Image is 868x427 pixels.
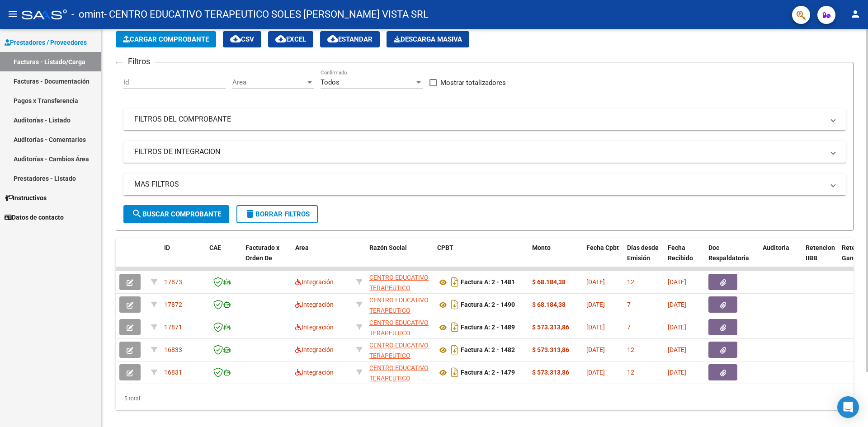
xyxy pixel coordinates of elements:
strong: $ 573.313,86 [532,346,569,353]
span: ID [164,244,170,251]
div: 33715622489 [369,295,430,314]
span: Estandar [327,35,373,43]
strong: Factura A: 2 - 1482 [461,347,515,354]
span: 17873 [164,278,182,286]
span: [DATE] [668,278,686,286]
span: CSV [230,35,254,43]
span: 12 [627,369,634,376]
i: Descargar documento [449,275,461,289]
button: EXCEL [268,31,313,47]
strong: Factura A: 2 - 1490 [461,301,515,309]
mat-panel-title: MAS FILTROS [134,179,824,189]
span: Auditoria [763,244,789,251]
i: Descargar documento [449,320,461,334]
button: Estandar [320,31,380,47]
span: Facturado x Orden De [245,244,279,262]
button: CSV [223,31,261,47]
span: Todos [321,78,340,86]
datatable-header-cell: Area [292,238,353,278]
span: 7 [627,301,631,308]
button: Buscar Comprobante [123,205,229,223]
span: CENTRO EDUCATIVO TERAPEUTICO SOLES DE BELLA VISTA SRL [369,274,429,312]
mat-panel-title: FILTROS DEL COMPROBANTE [134,114,824,124]
i: Descargar documento [449,343,461,357]
span: [DATE] [586,346,605,353]
mat-icon: cloud_download [275,33,286,44]
datatable-header-cell: Facturado x Orden De [242,238,292,278]
strong: Factura A: 2 - 1479 [461,369,515,376]
mat-expansion-panel-header: FILTROS DE INTEGRACION [123,141,846,163]
i: Descargar documento [449,297,461,312]
button: Descarga Masiva [387,31,469,47]
h3: Filtros [123,55,155,68]
span: CENTRO EDUCATIVO TERAPEUTICO SOLES DE BELLA VISTA SRL [369,364,429,402]
span: Descarga Masiva [394,35,462,43]
span: Instructivos [5,193,47,203]
span: Integración [295,346,334,353]
span: CENTRO EDUCATIVO TERAPEUTICO SOLES DE BELLA VISTA SRL [369,296,429,334]
span: [DATE] [586,278,605,286]
span: 17872 [164,301,182,308]
button: Cargar Comprobante [116,31,216,47]
datatable-header-cell: Doc Respaldatoria [705,238,759,278]
span: CPBT [437,244,453,251]
span: Retencion IIBB [806,244,835,262]
span: Días desde Emisión [627,244,659,262]
div: 33715622489 [369,363,430,382]
div: 5 total [116,387,854,410]
mat-icon: delete [245,208,255,219]
span: Buscar Comprobante [132,210,221,218]
mat-icon: person [850,9,861,19]
span: Integración [295,324,334,331]
app-download-masive: Descarga masiva de comprobantes (adjuntos) [387,31,469,47]
span: Area [232,78,306,86]
mat-icon: menu [7,9,18,19]
div: 33715622489 [369,272,430,291]
strong: Factura A: 2 - 1489 [461,324,515,331]
mat-expansion-panel-header: MAS FILTROS [123,174,846,195]
span: Integración [295,301,334,308]
span: [DATE] [668,324,686,331]
span: Datos de contacto [5,212,64,222]
mat-icon: cloud_download [327,33,338,44]
mat-icon: cloud_download [230,33,241,44]
span: Cargar Comprobante [123,35,209,43]
datatable-header-cell: Fecha Recibido [664,238,705,278]
span: Razón Social [369,244,407,251]
span: CENTRO EDUCATIVO TERAPEUTICO SOLES DE BELLA VISTA SRL [369,319,429,357]
span: 16833 [164,346,182,353]
mat-icon: search [132,208,142,219]
strong: $ 68.184,38 [532,301,566,308]
span: 16831 [164,369,182,376]
span: [DATE] [668,369,686,376]
strong: $ 573.313,86 [532,369,569,376]
span: Borrar Filtros [245,210,310,218]
datatable-header-cell: Monto [528,238,583,278]
span: Mostrar totalizadores [440,77,506,88]
strong: $ 68.184,38 [532,278,566,286]
span: 12 [627,346,634,353]
datatable-header-cell: Razón Social [366,238,434,278]
span: [DATE] [668,301,686,308]
datatable-header-cell: Días desde Emisión [623,238,664,278]
mat-expansion-panel-header: FILTROS DEL COMPROBANTE [123,108,846,130]
i: Descargar documento [449,365,461,380]
span: Prestadores / Proveedores [5,38,87,47]
span: - omint [71,5,104,24]
mat-panel-title: FILTROS DE INTEGRACION [134,147,824,157]
strong: $ 573.313,86 [532,324,569,331]
span: 7 [627,324,631,331]
span: Monto [532,244,551,251]
span: Doc Respaldatoria [708,244,749,262]
datatable-header-cell: Fecha Cpbt [583,238,623,278]
datatable-header-cell: Auditoria [759,238,802,278]
span: 17871 [164,324,182,331]
span: Area [295,244,309,251]
div: 33715622489 [369,318,430,337]
span: [DATE] [586,324,605,331]
div: Open Intercom Messenger [837,396,859,418]
datatable-header-cell: Retencion IIBB [802,238,838,278]
span: Fecha Cpbt [586,244,619,251]
datatable-header-cell: CPBT [434,238,528,278]
span: - CENTRO EDUCATIVO TERAPEUTICO SOLES [PERSON_NAME] VISTA SRL [104,5,429,24]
